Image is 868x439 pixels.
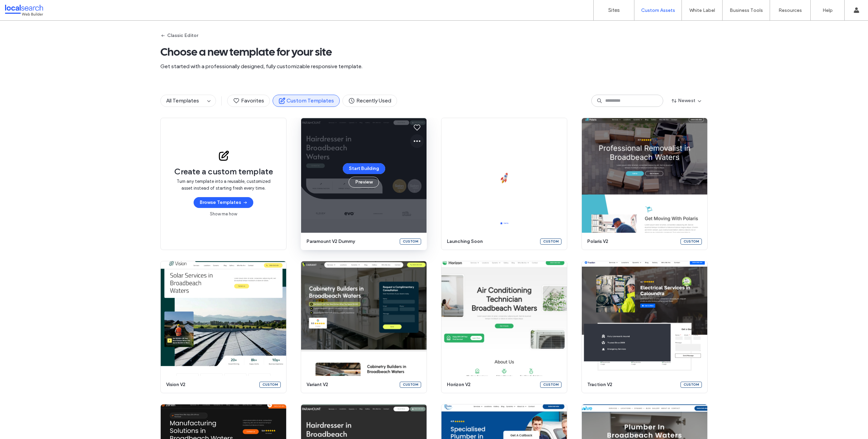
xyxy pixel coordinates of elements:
span: Favorites [233,97,264,104]
span: polaris v2 [587,238,676,245]
div: Custom [400,238,421,245]
span: Choose a new template for your site [160,45,708,59]
button: Start Building [343,163,385,174]
span: Custom Templates [278,97,334,104]
label: Help [823,7,833,13]
label: Business Tools [730,7,763,13]
button: Classic Editor [160,30,198,41]
span: traction v2 [587,381,676,388]
span: paramount v2 dummy [307,238,396,245]
button: Custom Templates [273,95,340,107]
div: Custom [540,382,561,388]
span: Create a custom template [174,167,273,177]
div: Custom [680,238,702,245]
div: Custom [400,382,421,388]
label: White Label [689,7,715,13]
button: Recently Used [342,95,397,107]
button: All Templates [161,95,205,107]
div: Custom [680,382,702,388]
button: Preview [349,177,379,188]
span: launching soon [447,238,536,245]
span: Recently Used [348,97,391,104]
span: All Templates [166,97,199,104]
label: Sites [608,7,620,13]
button: Favorites [227,95,270,107]
button: Browse Templates [194,197,253,208]
span: vision v2 [166,381,255,388]
span: Get started with a professionally designed, fully customizable responsive template. [160,63,708,70]
button: Newest [666,95,708,106]
span: horizon v2 [447,381,536,388]
span: variant v2 [307,381,396,388]
label: Custom Assets [641,7,675,13]
div: Custom [259,382,281,388]
label: Resources [778,7,802,13]
a: Show me how [210,211,237,217]
span: Help [16,5,29,11]
div: Custom [540,238,561,245]
span: Turn any template into a reusable, customized asset instead of starting fresh every time. [174,178,273,192]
